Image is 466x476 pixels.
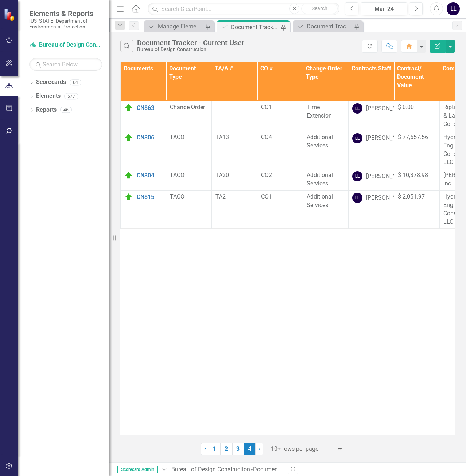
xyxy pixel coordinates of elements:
[121,169,166,191] td: Double-Click to Edit Right Click for Context Menu
[366,134,410,142] div: [PERSON_NAME]
[170,172,185,178] span: TACO
[244,443,256,455] span: 4
[161,465,282,474] div: » »
[398,104,414,111] span: $ 0.00
[394,101,440,131] td: Double-Click to Edit
[171,466,250,473] a: Bureau of Design Construction
[303,169,349,191] td: Double-Click to Edit
[361,2,407,15] button: Mar-24
[137,134,162,141] a: CN306
[352,103,362,114] div: LL
[212,169,257,191] td: Double-Click to Edit
[363,5,405,14] div: Mar-24
[259,445,260,452] span: ›
[352,171,362,181] div: LL
[307,22,352,31] div: Document Tracker
[170,134,185,141] span: TACO
[64,93,78,99] div: 577
[36,106,57,114] a: Reports
[257,169,303,191] td: Double-Click to Edit
[121,131,166,169] td: Double-Click to Edit Right Click for Context Menu
[124,193,133,201] img: Routing
[349,169,394,191] td: Double-Click to Edit
[257,101,303,131] td: Double-Click to Edit
[215,193,253,201] p: TA2
[366,194,410,202] div: [PERSON_NAME]
[295,22,352,31] a: Document Tracker
[394,190,440,228] td: Double-Click to Edit
[166,101,212,131] td: Double-Click to Edit
[166,131,212,169] td: Double-Click to Edit
[215,171,253,180] p: TA20
[204,445,206,452] span: ‹
[366,172,410,181] div: [PERSON_NAME]
[307,193,333,208] span: Additional Services
[137,47,244,52] div: Bureau of Design Construction
[4,8,16,21] img: ClearPoint Strategy
[307,172,333,187] span: Additional Services
[146,22,203,31] a: Manage Elements
[212,190,257,228] td: Double-Click to Edit
[36,92,61,100] a: Elements
[212,131,257,169] td: Double-Click to Edit
[137,194,162,200] a: CN815
[124,171,133,180] img: Routing
[312,5,327,11] span: Search
[158,22,203,31] div: Manage Elements
[261,171,299,180] p: CO2
[70,79,81,85] div: 64
[352,133,362,143] div: LL
[349,131,394,169] td: Double-Click to Edit
[215,133,253,142] p: TA13
[349,101,394,131] td: Double-Click to Edit
[209,443,221,455] a: 1
[303,131,349,169] td: Double-Click to Edit
[261,133,299,142] p: CO4
[307,134,333,149] span: Additional Services
[121,101,166,131] td: Double-Click to Edit Right Click for Context Menu
[36,78,66,87] a: Scorecards
[303,101,349,131] td: Double-Click to Edit
[170,104,205,111] span: Change Order
[394,131,440,169] td: Double-Click to Edit
[212,101,257,131] td: Double-Click to Edit
[257,190,303,228] td: Double-Click to Edit
[231,23,279,32] div: Document Tracker - Current User
[398,172,428,178] span: $ 10,378.98
[121,190,166,228] td: Double-Click to Edit Right Click for Context Menu
[303,190,349,228] td: Double-Click to Edit
[117,466,158,473] span: Scorecard Admin
[137,39,244,47] div: Document Tracker - Current User
[352,193,362,203] div: LL
[170,193,185,200] span: TACO
[137,105,162,111] a: CN863
[307,104,332,119] span: Time Extension
[221,443,232,455] a: 2
[29,58,102,71] input: Search Below...
[29,18,102,30] small: [US_STATE] Department of Environmental Protection
[166,169,212,191] td: Double-Click to Edit
[253,466,283,473] a: Documents
[261,103,299,112] p: CO1
[60,107,72,113] div: 46
[166,190,212,228] td: Double-Click to Edit
[447,2,460,15] button: LL
[261,193,299,201] p: CO1
[301,4,338,14] button: Search
[137,172,162,179] a: CN304
[257,131,303,169] td: Double-Click to Edit
[232,443,244,455] a: 3
[366,104,410,113] div: [PERSON_NAME]
[29,41,102,49] a: Bureau of Design Construction
[394,169,440,191] td: Double-Click to Edit
[124,103,133,112] img: Routing
[29,9,102,18] span: Elements & Reports
[349,190,394,228] td: Double-Click to Edit
[398,134,428,141] span: $ 77,657.56
[398,193,425,200] span: $ 2,051.97
[124,133,133,142] img: Routing
[148,3,339,15] input: Search ClearPoint...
